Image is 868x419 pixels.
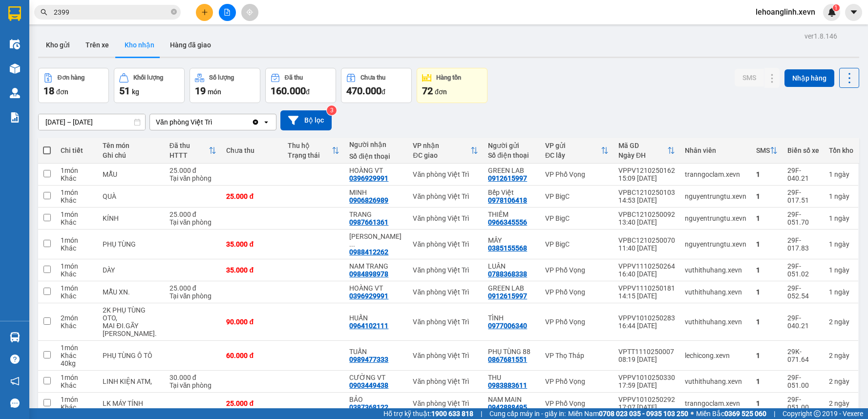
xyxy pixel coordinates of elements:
button: plus [196,4,213,21]
span: 19 [195,85,206,97]
svg: Clear value [252,118,259,126]
strong: 0708 023 035 - 0935 103 250 [599,410,688,418]
div: VP nhận [413,142,470,149]
div: CƯỜNG VT [349,374,403,381]
button: Đơn hàng18đơn [38,68,109,103]
span: 160.000 [271,85,306,97]
div: MÂY [488,236,535,244]
div: 1 [829,170,853,178]
div: VPPV1110250264 [618,262,675,270]
div: VP Thọ Tháp [545,352,609,359]
span: | [774,408,775,419]
div: GREEN LAB [488,167,535,174]
div: nguyentrungtu.xevn [685,192,746,200]
div: 1 [829,288,853,296]
div: Khác [61,174,93,182]
div: 1 món [61,374,93,381]
div: 0788368338 [488,270,527,278]
div: Tại văn phòng [169,218,217,226]
button: SMS [735,69,764,86]
div: 1 [756,318,778,326]
div: Khác [61,381,93,389]
div: Văn phòng Việt Trì [413,288,478,296]
div: 13:40 [DATE] [618,218,675,226]
th: Toggle SortBy [408,138,483,164]
div: VPBC1210250092 [618,210,675,218]
span: ngày [834,377,849,385]
input: Selected Văn phòng Việt Trì. [213,117,214,127]
div: 0966345556 [488,218,527,226]
div: Văn phòng Việt Trì [413,266,478,274]
div: 29F-017.51 [787,189,819,204]
img: solution-icon [10,112,20,123]
div: DÀY [103,266,159,274]
div: nguyentrungtu.xevn [685,214,746,222]
span: 18 [43,85,54,97]
div: Thu hộ [288,142,332,149]
div: ĐC lấy [545,151,601,159]
div: 2 món [61,314,93,322]
div: 0942888495 [488,403,527,411]
div: 1 [756,377,778,385]
th: Toggle SortBy [614,138,680,164]
div: 1 [829,266,853,274]
span: 51 [119,85,130,97]
div: THU [488,374,535,381]
div: VPTT1110250007 [618,348,675,356]
div: Văn phòng Việt Trì [413,318,478,326]
span: question-circle [10,355,20,364]
div: 2 [829,318,853,326]
span: ... [349,240,355,248]
div: 1 món [61,236,93,244]
div: VP gửi [545,142,601,149]
div: Trạng thái [288,151,332,159]
div: HOÀNG VT [349,167,403,174]
div: 25.000 đ [226,192,278,200]
sup: 1 [833,4,840,11]
div: Văn phòng Việt Trì [413,170,478,178]
div: 29F-051.70 [787,210,819,226]
button: Số lượng19món [190,68,260,103]
img: icon-new-feature [827,8,836,17]
button: Đã thu160.000đ [265,68,336,103]
div: Đơn hàng [58,74,85,81]
svg: open [262,118,270,126]
div: 29F-040.21 [787,167,819,182]
div: Tại văn phòng [169,381,217,389]
span: Cung cấp máy in - giấy in: [489,408,566,419]
div: VP Phố Vọng [545,288,609,296]
div: NAM TRANG [349,262,403,270]
div: Khác [61,270,93,278]
span: lehoanglinh.xevn [748,6,823,18]
div: 1 [756,192,778,200]
button: Kho gửi [38,33,78,57]
div: 29F-052.54 [787,284,819,300]
div: MẪU XN. [103,288,159,296]
div: 17:59 [DATE] [618,381,675,389]
th: Toggle SortBy [751,138,783,164]
div: PHỤ TÙNG [103,240,159,248]
div: Người gửi [488,142,535,149]
div: VPPV1010250292 [618,396,675,403]
div: 0387368122 [349,403,388,411]
span: 1 [834,4,838,11]
div: VPPV1010250330 [618,374,675,381]
div: 0964102111 [349,322,388,330]
div: 0984898978 [349,270,388,278]
div: tranngoclam.xevn [685,170,746,178]
div: 0912615997 [488,174,527,182]
div: Văn phòng Việt Trì [156,117,212,127]
img: warehouse-icon [10,332,20,342]
div: TRANG [349,210,403,218]
div: Khác [61,244,93,252]
div: 29F-051.00 [787,374,819,389]
strong: 1900 633 818 [431,410,473,418]
div: QUÀ [103,192,159,200]
button: file-add [219,4,236,21]
div: 1 [756,266,778,274]
div: KÍNH [103,214,159,222]
div: SMS [756,147,770,154]
span: 72 [422,85,433,97]
div: 29F-051.00 [787,396,819,411]
button: Hàng tồn72đơn [417,68,487,103]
